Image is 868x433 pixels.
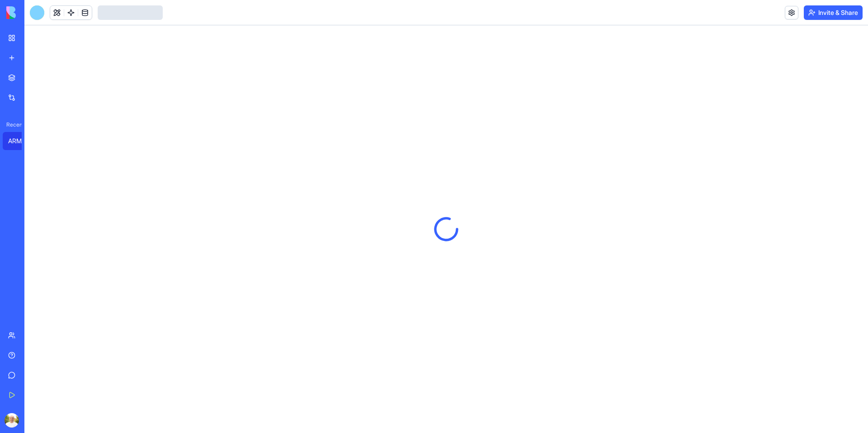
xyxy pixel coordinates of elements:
img: ACg8ocLOIEoAmjm4heWCeE7lsfoDcp5jJihZlmFmn9yyd1nm-K_6I6A=s96-c [5,413,19,428]
img: logo [6,6,62,19]
div: ARM CC Onboarding Hub [8,136,33,146]
a: ARM CC Onboarding Hub [3,132,39,150]
button: Invite & Share [804,5,863,20]
span: Recent [3,121,22,128]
